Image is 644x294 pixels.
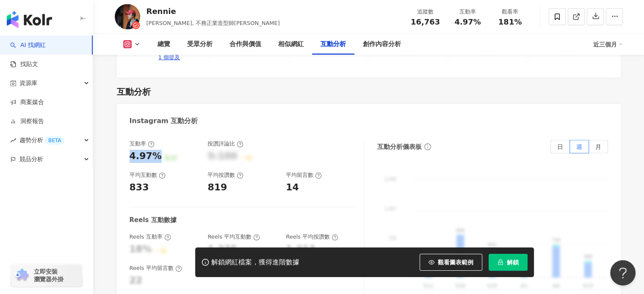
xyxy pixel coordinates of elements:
button: 解鎖 [489,254,528,271]
div: 互動分析 [321,39,346,49]
span: 181% [498,18,522,26]
div: 平均互動數 [130,171,166,179]
div: 按讚評論比 [207,140,243,148]
span: 週 [576,143,582,150]
div: Instagram 互動分析 [130,116,198,126]
span: 立即安裝 瀏覽器外掛 [34,268,64,283]
div: 互動分析 [117,86,151,98]
div: 4.97% [130,150,162,163]
div: Reels 平均按讚數 [286,233,338,241]
div: 819 [207,181,227,194]
span: info-circle [423,142,432,151]
div: 833 [130,181,149,194]
span: 觀看圖表範例 [438,259,473,266]
div: 互動分析儀表板 [377,143,422,151]
div: 創作內容分析 [363,39,401,49]
div: 1 個提及 [158,54,180,61]
div: 觀看率 [494,8,526,16]
div: 解鎖網紅檔案，獲得進階數據 [211,258,299,267]
div: Reels 平均互動數 [207,233,260,241]
a: 商案媒合 [10,98,44,107]
div: 總覽 [158,39,170,49]
span: [PERSON_NAME], 不務正業造型師[PERSON_NAME] [146,20,280,26]
div: 近三個月 [593,38,623,51]
div: 受眾分析 [187,39,213,49]
span: 資源庫 [19,74,37,93]
span: lock [498,259,503,265]
img: logo [7,11,52,28]
div: Rennie [146,6,280,16]
div: Reels 互動數據 [130,216,177,225]
div: BETA [45,136,64,145]
div: Reels 互動率 [130,233,171,241]
div: 互動率 [452,8,484,16]
span: 日 [557,143,563,150]
span: 月 [595,143,601,150]
img: chrome extension [14,269,30,282]
span: 4.97% [454,18,481,26]
span: 趨勢分析 [19,131,64,150]
div: 平均留言數 [286,171,322,179]
button: 觀看圖表範例 [420,254,482,271]
span: 解鎖 [507,259,519,266]
div: 平均按讚數 [207,171,243,179]
div: 追蹤數 [409,8,442,16]
div: 14 [286,181,299,194]
span: 16,763 [411,17,440,26]
div: 互動率 [130,140,155,148]
div: 相似網紅 [278,39,304,49]
div: 合作與價值 [229,39,261,49]
img: KOL Avatar [115,4,140,30]
a: chrome extension立即安裝 瀏覽器外掛 [11,264,82,287]
span: 競品分析 [19,150,43,169]
a: 找貼文 [10,60,38,69]
span: rise [10,137,16,143]
a: 洞察報告 [10,117,44,126]
a: searchAI 找網紅 [10,41,46,49]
